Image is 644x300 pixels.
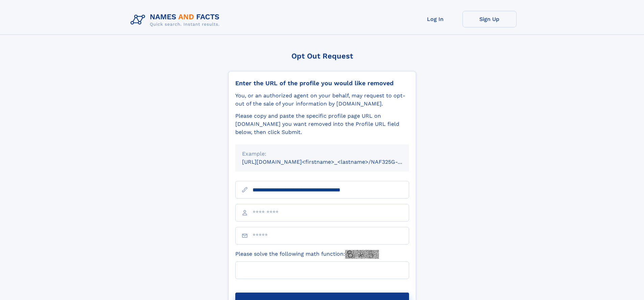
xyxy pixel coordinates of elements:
a: Log In [408,11,462,27]
div: Enter the URL of the profile you would like removed [235,79,409,87]
div: Opt Out Request [228,52,416,60]
div: Example: [242,150,402,158]
img: Logo Names and Facts [128,11,225,29]
div: You, or an authorized agent on your behalf, may request to opt-out of the sale of your informatio... [235,92,409,108]
div: Please copy and paste the specific profile page URL on [DOMAIN_NAME] you want removed into the Pr... [235,112,409,136]
a: Sign Up [462,11,517,27]
small: [URL][DOMAIN_NAME]<firstname>_<lastname>/NAF325G-xxxxxxxx [242,159,422,165]
label: Please solve the following math function: [235,250,379,259]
